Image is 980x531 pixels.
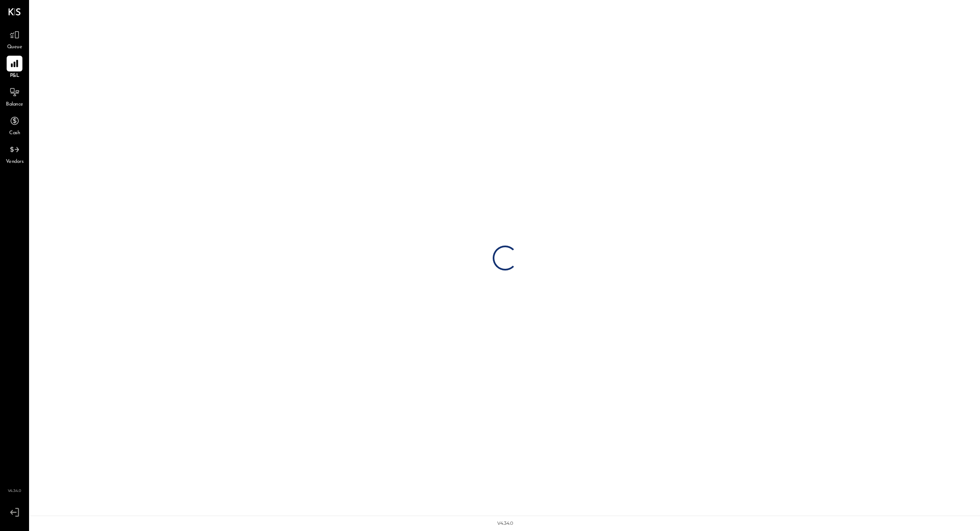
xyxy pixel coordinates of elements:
[497,520,513,527] div: v 4.34.0
[6,158,24,166] span: Vendors
[0,56,29,80] a: P&L
[0,27,29,51] a: Queue
[7,44,22,51] span: Queue
[0,142,29,166] a: Vendors
[10,72,20,80] span: P&L
[0,84,29,108] a: Balance
[0,113,29,137] a: Cash
[9,130,20,137] span: Cash
[6,101,23,108] span: Balance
